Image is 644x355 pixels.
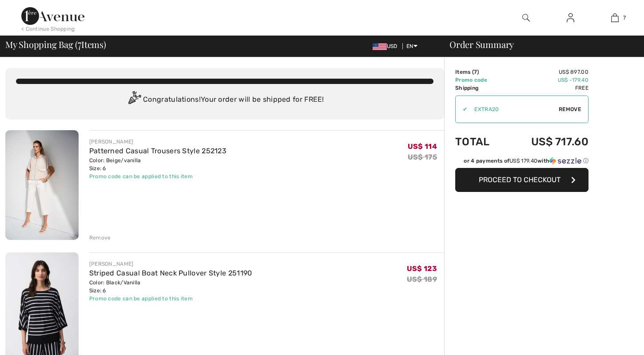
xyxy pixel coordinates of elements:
div: Order Summary [439,40,639,49]
td: Shipping [455,84,505,92]
s: US$ 175 [408,153,437,161]
span: My Shopping Bag ( Items) [5,40,106,49]
div: < Continue Shopping [21,25,75,33]
td: Promo code [455,76,505,84]
span: US$ 179.40 [509,158,537,164]
a: Patterned Casual Trousers Style 252123 [89,147,227,155]
div: Color: Black/Vanilla Size: 6 [89,279,252,295]
span: EN [406,43,417,49]
div: Promo code can be applied to this item [89,172,227,180]
img: Congratulation2.svg [125,91,143,109]
div: Congratulations! Your order will be shipped for FREE! [16,91,433,109]
div: or 4 payments ofUS$ 179.40withSezzle Click to learn more about Sezzle [455,157,588,168]
div: Color: Beige/vanilla Size: 6 [89,156,227,172]
div: Promo code can be applied to this item [89,295,252,303]
td: Items ( ) [455,68,505,76]
div: ✔ [456,105,467,113]
td: Total [455,127,505,157]
img: 1ère Avenue [21,7,84,25]
s: US$ 189 [407,275,437,283]
img: My Info [567,12,574,23]
td: Free [505,84,588,92]
img: US Dollar [373,43,387,50]
img: My Bag [611,12,619,23]
img: Sezzle [549,157,581,165]
a: 7 [593,12,636,23]
span: Proceed to Checkout [479,176,561,184]
img: Patterned Casual Trousers Style 252123 [5,130,79,240]
span: USD [373,43,401,49]
span: Remove [559,105,581,113]
span: US$ 123 [407,264,437,273]
div: or 4 payments of with [464,157,588,165]
img: search the website [522,12,530,23]
td: US$ 717.60 [505,127,588,157]
span: US$ 114 [408,142,437,151]
button: Proceed to Checkout [455,168,588,192]
a: Striped Casual Boat Neck Pullover Style 251190 [89,269,252,277]
a: Sign In [560,12,581,24]
div: [PERSON_NAME] [89,260,252,268]
div: Remove [89,234,111,242]
span: 7 [623,14,626,22]
input: Promo code [467,96,559,123]
td: US$ -179.40 [505,76,588,84]
div: [PERSON_NAME] [89,138,227,146]
span: 7 [474,69,477,75]
td: US$ 897.00 [505,68,588,76]
span: 7 [78,38,81,49]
